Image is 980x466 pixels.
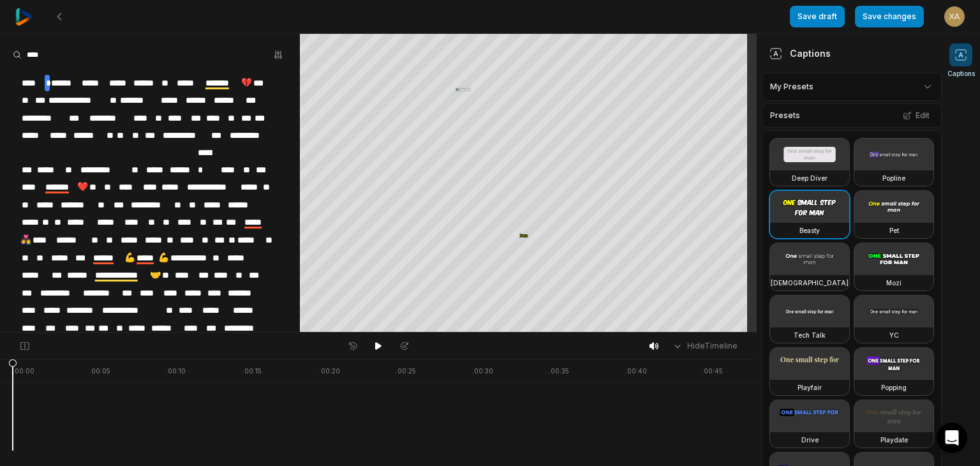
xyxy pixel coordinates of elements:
h3: Popline [882,173,905,183]
div: Open Intercom Messenger [937,423,967,453]
h3: Playdate [880,435,908,445]
span: Captions [947,69,975,79]
h3: [DEMOGRAPHIC_DATA] [771,278,849,288]
h3: Deep Diver [792,173,828,183]
img: reap [15,8,33,26]
h3: Beasty [799,225,820,236]
button: Save changes [855,6,924,27]
h3: Popping [881,382,907,393]
button: Save draft [790,6,845,27]
button: HideTimeline [668,336,741,356]
button: Edit [899,107,933,124]
h3: Playfair [798,382,822,393]
div: My Presets [762,73,942,101]
h3: YC [889,330,899,340]
button: Captions [947,43,975,79]
div: Presets [762,103,942,128]
h3: Tech Talk [794,330,826,340]
h3: Drive [801,435,819,445]
h3: Pet [889,225,899,236]
div: Captions [769,47,831,60]
h3: Mozi [886,278,902,288]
